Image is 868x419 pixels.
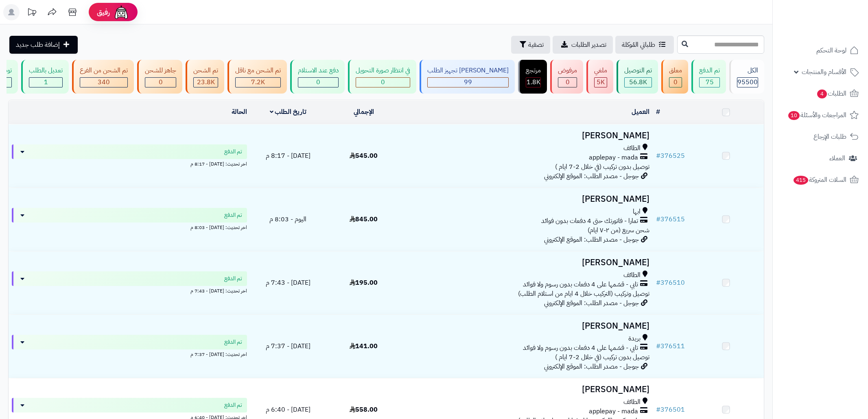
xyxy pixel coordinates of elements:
a: الطلبات4 [778,84,863,103]
div: 23797 [194,78,218,87]
span: [DATE] - 7:43 م [266,278,310,288]
a: معلق 0 [660,60,690,94]
span: طلباتي المُوكلة [622,40,655,50]
a: تم الشحن مع ناقل 7.2K [226,60,289,94]
span: # [656,151,660,161]
a: [PERSON_NAME] تجهيز الطلب 99 [418,60,516,94]
span: 0 [159,77,163,87]
a: #376501 [656,405,685,415]
div: 4985 [595,78,607,87]
a: #376515 [656,214,685,224]
h3: [PERSON_NAME] [404,321,649,331]
a: جاهز للشحن 0 [136,60,184,94]
span: توصيل بدون تركيب (في خلال 2-7 ايام ) [555,352,649,362]
span: 0 [316,77,320,87]
div: الكل [737,66,758,75]
a: تم الدفع 75 [690,60,728,94]
a: الحالة [232,107,247,117]
button: تصفية [511,36,550,54]
span: بريدة [628,334,641,343]
span: تم الدفع [224,338,242,346]
div: تم التوصيل [624,66,652,75]
span: 23.8K [197,77,215,87]
a: دفع عند الاستلام 0 [289,60,346,94]
a: #376510 [656,278,685,288]
div: 56755 [625,78,652,87]
span: # [656,214,660,224]
div: 1 [29,78,62,87]
span: جوجل - مصدر الطلب: الموقع الإلكتروني [544,298,639,308]
span: شحن سريع (من ٢-٧ ايام) [588,225,649,235]
span: تابي - قسّمها على 4 دفعات بدون رسوم ولا فوائد [523,343,638,353]
a: الكل95500 [728,60,766,94]
span: السلات المتروكة [793,174,846,185]
span: الأقسام والمنتجات [802,66,846,78]
span: 195.00 [350,278,378,288]
div: اخر تحديث: [DATE] - 7:43 م [12,286,247,295]
span: تمارا - فاتورتك حتى 4 دفعات بدون فوائد [541,216,638,226]
a: طلباتي المُوكلة [615,36,674,54]
span: 95500 [737,77,758,87]
a: #376511 [656,341,685,351]
a: السلات المتروكة415 [778,170,863,190]
span: 1.8K [527,77,540,87]
div: جاهز للشحن [145,66,176,75]
span: # [656,278,660,288]
span: 340 [98,77,110,87]
span: 0 [566,77,570,87]
img: ai-face.png [113,4,129,20]
span: 1 [44,77,48,87]
div: في انتظار صورة التحويل [356,66,410,75]
a: تصدير الطلبات [553,36,613,54]
span: تم الدفع [224,148,242,156]
span: تصدير الطلبات [571,40,606,50]
a: مرفوض 0 [549,60,585,94]
span: # [656,405,660,415]
span: جوجل - مصدر الطلب: الموقع الإلكتروني [544,362,639,371]
span: 545.00 [350,151,378,161]
a: الإجمالي [354,107,374,117]
span: 10 [788,111,800,120]
span: تم الدفع [224,275,242,283]
span: [DATE] - 7:37 م [266,341,310,351]
span: 0 [381,77,385,87]
div: تم الشحن [193,66,218,75]
span: 56.8K [629,77,647,87]
span: 75 [706,77,714,87]
h3: [PERSON_NAME] [404,194,649,204]
span: طلبات الإرجاع [813,131,846,142]
div: تم الدفع [699,66,720,75]
div: اخر تحديث: [DATE] - 8:03 م [12,223,247,231]
div: اخر تحديث: [DATE] - 7:37 م [12,349,247,358]
div: تم الشحن مع ناقل [235,66,281,75]
span: [DATE] - 6:40 م [266,405,310,415]
span: applepay - mada [589,407,638,416]
a: تحديثات المنصة [22,4,42,22]
span: توصيل وتركيب (التركيب خلال 4 ايام من استلام الطلب) [518,289,649,299]
h3: [PERSON_NAME] [404,385,649,394]
a: تعديل بالطلب 1 [20,60,70,94]
span: الطلبات [816,88,846,99]
h3: [PERSON_NAME] [404,258,649,267]
span: رفيق [97,7,110,17]
div: مرفوض [558,66,577,75]
span: توصيل بدون تركيب (في خلال 2-7 ايام ) [555,162,649,172]
h3: [PERSON_NAME] [404,131,649,140]
div: 0 [145,78,176,87]
div: 0 [669,78,682,87]
span: 415 [794,176,808,185]
span: جوجل - مصدر الطلب: الموقع الإلكتروني [544,235,639,244]
a: طلبات الإرجاع [778,127,863,146]
div: مرتجع [526,66,541,75]
span: الطائف [623,271,641,280]
div: 7223 [236,78,280,87]
div: 99 [428,78,508,87]
a: تم التوصيل 56.8K [615,60,660,94]
span: تم الدفع [224,211,242,219]
span: 5K [597,77,605,87]
a: في انتظار صورة التحويل 0 [346,60,418,94]
span: ابها [633,207,641,216]
span: 558.00 [350,405,378,415]
div: 0 [558,78,577,87]
a: ملغي 5K [585,60,615,94]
